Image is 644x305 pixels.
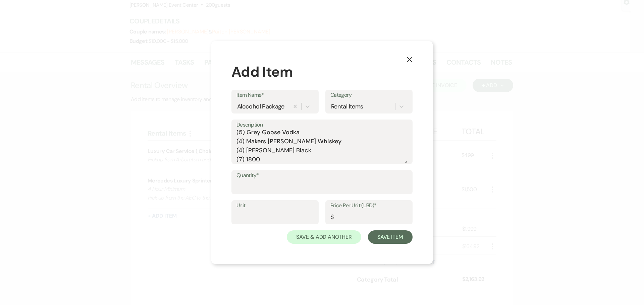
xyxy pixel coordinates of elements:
label: Item Name* [236,90,314,100]
div: $ [330,213,333,222]
label: Price Per Unit (USD)* [330,201,408,211]
label: Category [330,90,408,100]
div: Rental Items [331,102,363,111]
label: Unit [236,201,314,211]
button: Save & Add Another [287,230,361,244]
button: Save Item [368,230,413,244]
textarea: (5) Grey Goose Vodka (4) Makers [PERSON_NAME] Whiskey (4) [PERSON_NAME] Black (7) 1800 [236,130,408,163]
label: Description [236,120,408,130]
div: Alocohol Package [237,102,284,111]
div: Add Item [231,61,413,82]
label: Quantity* [236,171,408,180]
